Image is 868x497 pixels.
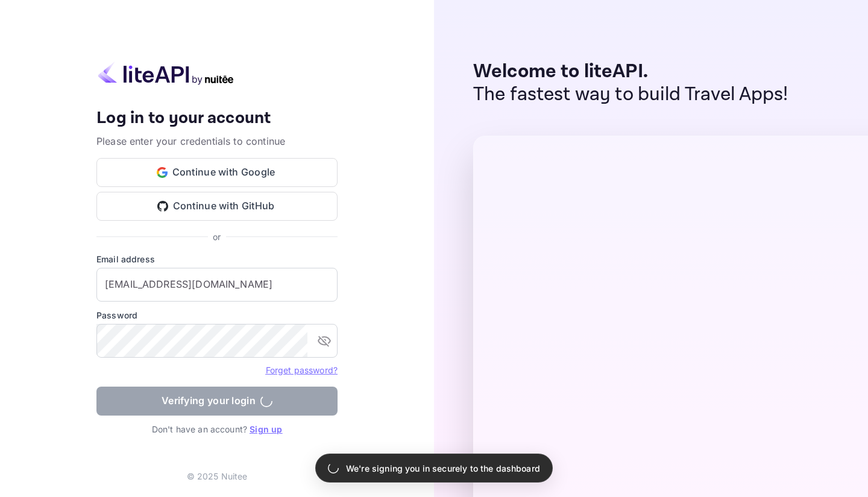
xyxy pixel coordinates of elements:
[473,83,788,106] p: The fastest way to build Travel Apps!
[96,309,338,321] label: Password
[96,423,338,435] p: Don't have an account?
[473,60,788,83] p: Welcome to liteAPI.
[96,62,235,85] img: liteapi
[266,364,338,376] a: Forget password?
[266,365,338,375] a: Forget password?
[96,253,338,265] label: Email address
[96,268,338,302] input: Enter your email address
[96,192,338,221] button: Continue with GitHub
[312,329,336,353] button: toggle password visibility
[346,462,540,475] p: We're signing you in securely to the dashboard
[187,470,248,483] p: © 2025 Nuitee
[250,424,282,434] a: Sign up
[96,108,338,129] h4: Log in to your account
[213,230,221,243] p: or
[96,158,338,187] button: Continue with Google
[96,134,338,148] p: Please enter your credentials to continue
